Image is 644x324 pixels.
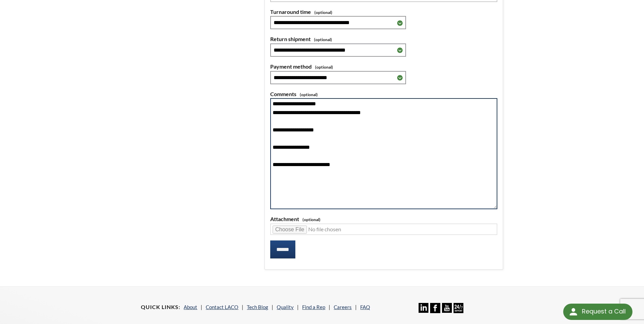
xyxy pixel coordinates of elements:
[270,7,497,16] label: Turnaround time
[247,304,268,310] a: Tech Blog
[302,304,325,310] a: Find a Rep
[582,304,626,319] div: Request a Call
[270,62,497,71] label: Payment method
[334,304,352,310] a: Careers
[277,304,294,310] a: Quality
[270,215,497,223] label: Attachment
[141,304,180,311] h4: Quick Links
[563,304,632,320] div: Request a Call
[454,308,463,314] a: 24/7 Support
[454,303,463,313] img: 24/7 Support Icon
[270,35,497,43] label: Return shipment
[360,304,370,310] a: FAQ
[206,304,238,310] a: Contact LACO
[270,90,497,98] label: Comments
[568,306,579,317] img: round button
[184,304,197,310] a: About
